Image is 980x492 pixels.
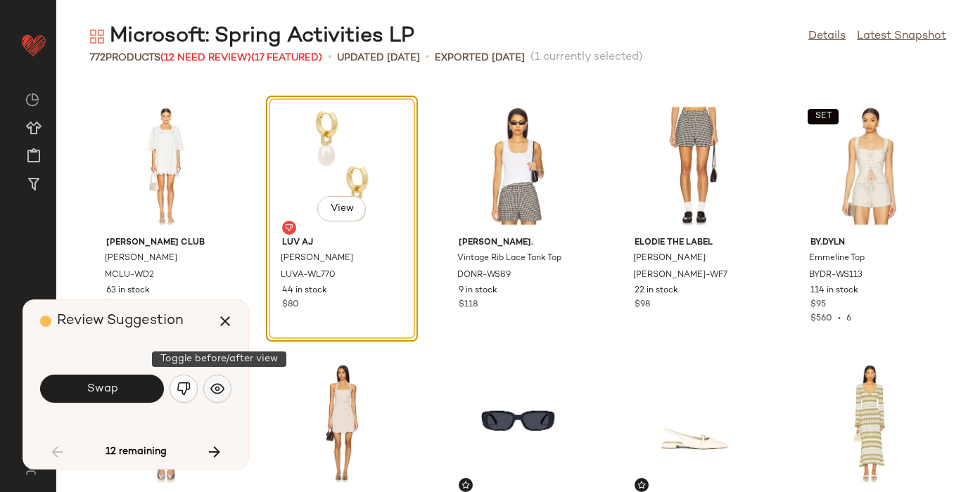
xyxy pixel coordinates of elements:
[635,237,754,250] span: Elodie the Label
[435,51,525,65] p: Exported [DATE]
[337,51,420,65] p: updated [DATE]
[857,28,946,45] a: Latest Snapshot
[90,53,106,63] span: 772
[106,285,150,297] span: 63 in stock
[106,446,167,458] span: 12 remaining
[25,93,39,107] img: svg%3e
[447,101,590,231] img: DONR-WS89_V1.jpg
[832,314,846,323] span: •
[637,481,646,489] img: svg%3e
[90,30,104,44] img: svg%3e
[210,382,224,396] img: svg%3e
[106,299,125,311] span: $181
[530,49,643,66] span: (1 currently selected)
[251,53,322,63] span: (17 Featured)
[457,252,561,265] span: Vintage Rib Lace Tank Top
[635,285,678,297] span: 22 in stock
[40,375,164,403] button: Swap
[160,53,251,63] span: (12 Need Review)
[808,28,846,45] a: Details
[105,269,154,282] span: MCLU-WD2
[105,252,177,265] span: [PERSON_NAME]
[623,101,765,231] img: EDIE-WF7_V1.jpg
[90,22,414,51] div: Microsoft: Spring Activities LP
[95,101,237,231] img: MCLU-WD2_V1.jpg
[86,382,117,396] span: Swap
[799,101,941,231] img: BYDR-WS113_V1.jpg
[635,299,650,311] span: $98
[808,109,839,124] button: SET
[281,269,336,282] span: LUVA-WL770
[106,237,226,250] span: [PERSON_NAME] Club
[281,252,353,265] span: [PERSON_NAME]
[329,203,353,214] span: View
[285,224,293,232] img: svg%3e
[271,101,413,231] img: LUVA-WL770_V1.jpg
[90,51,322,65] div: Products
[457,269,511,282] span: DONR-WS89
[426,49,429,66] span: •
[20,31,48,59] img: heart_red.DM2ytmEG.svg
[633,252,706,265] span: [PERSON_NAME]
[271,358,413,488] img: SOVR-WD76_V1.jpg
[799,358,941,488] img: MINK-WD952_V1.jpg
[459,299,478,311] span: $118
[846,314,851,323] span: 6
[177,382,191,396] img: svg%3e
[328,49,331,66] span: •
[462,481,470,489] img: svg%3e
[633,269,727,282] span: [PERSON_NAME]-WF7
[459,237,578,250] span: [PERSON_NAME].
[809,252,865,265] span: Emmeline Top
[810,285,858,297] span: 114 in stock
[814,112,832,122] span: SET
[810,314,832,323] span: $560
[623,358,765,488] img: DOLC-WZ1452_V1.jpg
[17,464,44,475] img: svg%3e
[317,196,365,221] button: View
[57,313,184,328] span: Review Suggestion
[810,299,826,311] span: $95
[810,237,930,250] span: BY.DYLN
[459,285,497,297] span: 9 in stock
[447,358,590,488] img: EIAA-WA16_V1.jpg
[809,269,863,282] span: BYDR-WS113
